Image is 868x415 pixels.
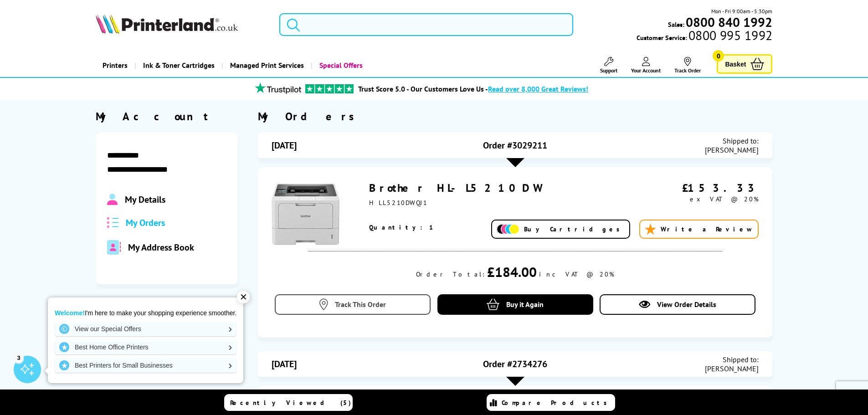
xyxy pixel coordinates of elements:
[487,394,615,411] a: Compare Products
[369,199,642,207] div: HLL5210DWQJ1
[725,58,746,70] span: Basket
[661,225,753,233] span: Write a Review
[335,300,386,309] span: Track This Order
[502,399,612,407] span: Compare Products
[230,399,351,407] span: Recently Viewed (5)
[416,270,485,278] div: Order Total:
[125,194,165,205] span: My Details
[126,217,165,229] span: My Orders
[487,263,537,281] div: £184.00
[705,145,759,154] span: [PERSON_NAME]
[483,139,547,151] span: Order #3029211
[143,54,215,77] span: Ink & Toner Cartridges
[642,195,759,203] div: ex VAT @ 20%
[96,109,238,123] div: My Account
[717,54,772,74] a: Basket 0
[506,300,544,309] span: Buy it Again
[674,57,701,74] a: Track Order
[107,240,121,255] img: address-book-duotone-solid.svg
[637,31,772,42] span: Customer Service:
[705,136,759,145] span: Shipped to:
[55,309,236,317] p: I'm here to make your shopping experience smoother.
[107,217,119,228] img: all-order.svg
[631,67,661,74] span: Your Account
[275,294,431,315] a: Track This Order
[272,358,297,370] span: [DATE]
[96,14,238,34] img: Printerland Logo
[631,57,661,74] a: Your Account
[539,270,614,278] div: inc VAT @ 20%
[14,353,24,363] div: 3
[524,225,625,233] span: Buy Cartridges
[305,84,354,93] img: trustpilot rating
[55,322,236,336] a: View our Special Offers
[491,220,630,239] a: Buy Cartridges
[713,50,724,61] span: 0
[128,241,194,253] span: My Address Book
[483,358,547,370] span: Order #2734276
[488,84,588,93] span: Read over 8,000 Great Reviews!
[369,223,435,231] span: Quantity: 1
[311,54,370,77] a: Special Offers
[107,194,118,205] img: Profile.svg
[686,14,772,31] b: 0800 840 1992
[600,57,617,74] a: Support
[369,181,541,195] a: Brother HL-L5210DW
[687,31,772,40] span: 0800 995 1992
[272,181,340,249] img: Brother HL-L5210DW
[600,67,617,74] span: Support
[711,7,772,15] span: Mon - Fri 9:00am - 5:30pm
[437,294,593,315] a: Buy it Again
[497,224,519,235] img: Add Cartridges
[642,181,759,195] div: £153.33
[705,364,759,373] span: [PERSON_NAME]
[684,18,772,26] a: 0800 840 1992
[96,14,268,36] a: Printerland Logo
[639,220,759,239] a: Write a Review
[55,358,236,373] a: Best Printers for Small Businesses
[358,84,588,93] a: Trust Score 5.0 - Our Customers Love Us -Read over 8,000 Great Reviews!
[668,20,684,29] span: Sales:
[55,340,236,354] a: Best Home Office Printers
[600,294,755,315] a: View Order Details
[258,109,772,123] div: My Orders
[55,309,85,317] strong: Welcome!
[134,54,221,77] a: Ink & Toner Cartridges
[237,291,250,303] div: ✕
[251,82,305,94] img: trustpilot rating
[272,139,297,151] span: [DATE]
[705,355,759,364] span: Shipped to:
[657,300,716,309] span: View Order Details
[221,54,311,77] a: Managed Print Services
[96,54,134,77] a: Printers
[224,394,353,411] a: Recently Viewed (5)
